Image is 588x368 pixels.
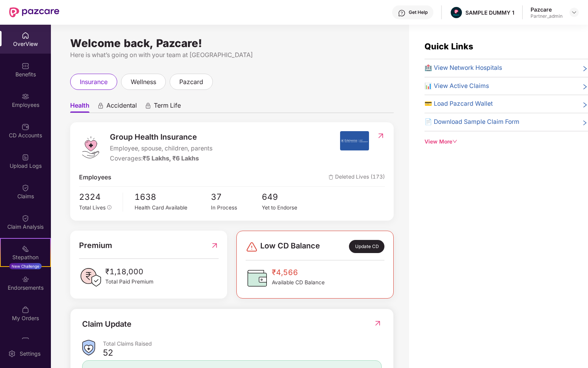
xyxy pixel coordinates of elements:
div: Pazcare [531,6,563,13]
div: Partner_admin [531,13,563,19]
div: Settings [17,350,43,358]
span: ₹1,18,000 [105,266,153,278]
span: info-circle [107,205,112,210]
div: New Challenge [9,263,42,269]
img: svg+xml;base64,PHN2ZyBpZD0iRGFuZ2VyLTMyeDMyIiB4bWxucz0iaHR0cDovL3d3dy53My5vcmcvMjAwMC9zdmciIHdpZH... [246,241,258,253]
div: Total Claims Raised [103,340,382,347]
span: wellness [131,77,156,87]
div: Get Help [409,9,428,15]
img: svg+xml;base64,PHN2ZyB4bWxucz0iaHR0cDovL3d3dy53My5vcmcvMjAwMC9zdmciIHdpZHRoPSIyMSIgaGVpZ2h0PSIyMC... [22,245,29,253]
span: 📄 Download Sample Claim Form [425,117,519,127]
span: 37 [211,191,262,204]
span: Group Health Insurance [110,131,212,143]
span: Total Lives [79,204,106,211]
img: svg+xml;base64,PHN2ZyBpZD0iRHJvcGRvd24tMzJ4MzIiIHhtbG5zPSJodHRwOi8vd3d3LnczLm9yZy8yMDAwL3N2ZyIgd2... [571,9,577,15]
span: ₹5 Lakhs, ₹6 Lakhs [143,155,199,162]
span: Available CD Balance [272,279,325,287]
div: SAMPLE DUMMY 1 [465,9,514,16]
img: RedirectIcon [211,240,219,252]
span: Premium [79,240,112,252]
span: Quick Links [425,41,473,51]
div: animation [145,102,152,109]
img: svg+xml;base64,PHN2ZyBpZD0iSGVscC0zMngzMiIgeG1sbnM9Imh0dHA6Ly93d3cudzMub3JnLzIwMDAvc3ZnIiB3aWR0aD... [398,9,406,17]
span: 📊 View Active Claims [425,81,489,91]
img: svg+xml;base64,PHN2ZyBpZD0iTXlfT3JkZXJzIiBkYXRhLW5hbWU9Ik15IE9yZGVycyIgeG1sbnM9Imh0dHA6Ly93d3cudz... [22,306,29,314]
img: logo [79,136,102,159]
span: right [582,65,588,73]
span: down [452,139,458,144]
img: svg+xml;base64,PHN2ZyBpZD0iQ2xhaW0iIHhtbG5zPSJodHRwOi8vd3d3LnczLm9yZy8yMDAwL3N2ZyIgd2lkdGg9IjIwIi... [22,214,29,222]
div: Update CD [349,240,384,253]
div: Coverages: [110,154,212,164]
img: deleteIcon [329,175,334,180]
span: Accidental [106,101,137,113]
span: Employees [79,173,111,182]
div: View More [425,138,588,146]
div: animation [97,102,104,109]
img: ClaimsSummaryIcon [82,340,95,356]
div: Yet to Endorse [262,204,313,212]
span: right [582,101,588,109]
span: Term Life [154,101,181,113]
span: Health [70,101,89,113]
span: Total Paid Premium [105,278,153,286]
span: 1638 [135,191,211,204]
span: insurance [80,77,108,87]
span: 2324 [79,191,117,204]
img: svg+xml;base64,PHN2ZyBpZD0iSG9tZSIgeG1sbnM9Imh0dHA6Ly93d3cudzMub3JnLzIwMDAvc3ZnIiB3aWR0aD0iMjAiIG... [22,32,29,39]
span: pazcard [179,77,203,87]
img: svg+xml;base64,PHN2ZyBpZD0iVXBsb2FkX0xvZ3MiIGRhdGEtbmFtZT0iVXBsb2FkIExvZ3MiIHhtbG5zPSJodHRwOi8vd3... [22,154,29,161]
span: Low CD Balance [260,240,320,253]
div: Health Card Available [135,204,211,212]
span: right [582,83,588,91]
div: Claim Update [82,318,131,330]
span: 649 [262,191,313,204]
img: svg+xml;base64,PHN2ZyBpZD0iRW1wbG95ZWVzIiB4bWxucz0iaHR0cDovL3d3dy53My5vcmcvMjAwMC9zdmciIHdpZHRoPS... [22,93,29,100]
img: svg+xml;base64,PHN2ZyBpZD0iQ2xhaW0iIHhtbG5zPSJodHRwOi8vd3d3LnczLm9yZy8yMDAwL3N2ZyIgd2lkdGg9IjIwIi... [22,184,29,192]
span: Employee, spouse, children, parents [110,144,212,154]
div: Stepathon [1,253,50,261]
div: Welcome back, Pazcare! [70,40,394,46]
span: ₹4,566 [272,267,325,279]
img: svg+xml;base64,PHN2ZyBpZD0iRW5kb3JzZW1lbnRzIiB4bWxucz0iaHR0cDovL3d3dy53My5vcmcvMjAwMC9zdmciIHdpZH... [22,275,29,283]
img: Pazcare_Alternative_logo-01-01.png [451,7,462,18]
img: New Pazcare Logo [9,7,59,17]
span: 💳 Load Pazcard Wallet [425,99,493,109]
img: svg+xml;base64,PHN2ZyBpZD0iUGF6Y2FyZCIgeG1sbnM9Imh0dHA6Ly93d3cudzMub3JnLzIwMDAvc3ZnIiB3aWR0aD0iMj... [22,336,29,344]
img: svg+xml;base64,PHN2ZyBpZD0iQmVuZWZpdHMiIHhtbG5zPSJodHRwOi8vd3d3LnczLm9yZy8yMDAwL3N2ZyIgd2lkdGg9Ij... [22,62,29,70]
div: In Process [211,204,262,212]
span: Deleted Lives (173) [329,173,385,182]
span: right [582,119,588,127]
img: CDBalanceIcon [246,267,269,290]
img: RedirectIcon [374,319,382,327]
div: Here is what’s going on with your team at [GEOGRAPHIC_DATA] [70,50,394,60]
img: svg+xml;base64,PHN2ZyBpZD0iQ0RfQWNjb3VudHMiIGRhdGEtbmFtZT0iQ0QgQWNjb3VudHMiIHhtbG5zPSJodHRwOi8vd3... [22,123,29,131]
img: RedirectIcon [377,132,385,140]
img: PaidPremiumIcon [79,266,102,289]
img: insurerIcon [340,131,369,150]
img: svg+xml;base64,PHN2ZyBpZD0iU2V0dGluZy0yMHgyMCIgeG1sbnM9Imh0dHA6Ly93d3cudzMub3JnLzIwMDAvc3ZnIiB3aW... [8,350,16,358]
span: 🏥 View Network Hospitals [425,63,502,73]
div: 52 [103,347,113,358]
